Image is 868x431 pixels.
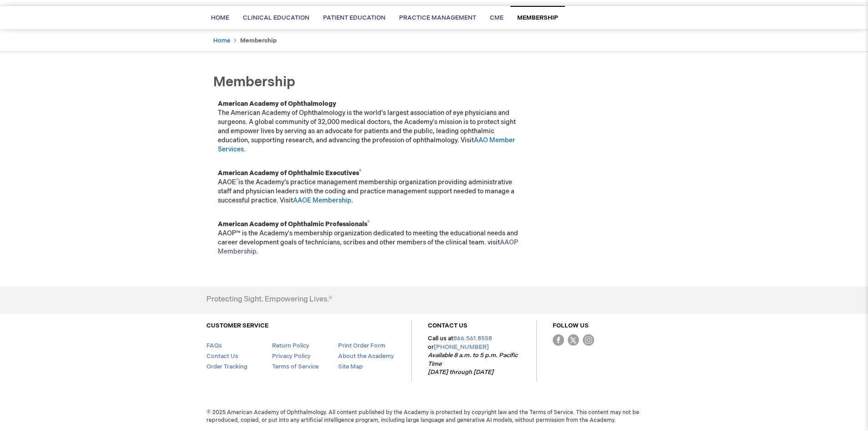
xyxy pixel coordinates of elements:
[206,353,238,360] a: Contact Us
[218,169,523,205] p: AAOE is the Academy’s practice management membership organization providing administrative staff ...
[218,100,336,108] strong: American Academy of Ophthalmology
[211,14,229,21] span: Home
[323,14,385,21] span: Patient Education
[553,322,589,329] a: FOLLOW US
[272,353,311,360] a: Privacy Policy
[200,409,669,424] span: © 2025 American Academy of Ophthalmology. All content published by the Academy is protected by co...
[453,335,492,342] a: 866.561.8558
[243,14,309,21] span: Clinical Education
[517,14,558,21] span: Membership
[428,352,518,376] em: Available 8 a.m. to 5 p.m. Pacific Time [DATE] through [DATE]
[583,334,594,346] img: instagram
[272,363,318,370] a: Terms of Service
[206,322,268,329] a: CUSTOMER SERVICE
[240,37,277,44] strong: Membership
[553,334,564,346] img: Facebook
[206,363,247,370] a: Order Tracking
[428,334,520,377] p: Call us at or
[399,14,476,21] span: Practice Management
[272,342,309,349] a: Return Policy
[218,220,370,228] strong: American Academy of Ophthalmic Professionals
[218,99,523,154] p: The American Academy of Ophthalmology is the world’s largest association of eye physicians and su...
[338,363,363,370] a: Site Map
[236,178,238,183] sup: ®
[428,322,467,329] a: CONTACT US
[434,343,489,351] a: [PHONE_NUMBER]
[293,197,351,204] a: AAOE Membership
[218,169,361,177] strong: American Academy of Ophthalmic Executives
[218,220,523,256] p: AAOP™ is the Academy's membership organization dedicated to meeting the educational needs and car...
[338,342,385,349] a: Print Order Form
[490,14,503,21] span: CME
[206,296,332,304] h4: Protecting Sight. Empowering Lives.®
[213,74,295,90] span: Membership
[359,169,361,174] sup: ®
[568,334,579,346] img: Twitter
[206,342,222,349] a: FAQs
[213,37,230,44] a: Home
[338,353,394,360] a: About the Academy
[367,220,370,225] sup: ®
